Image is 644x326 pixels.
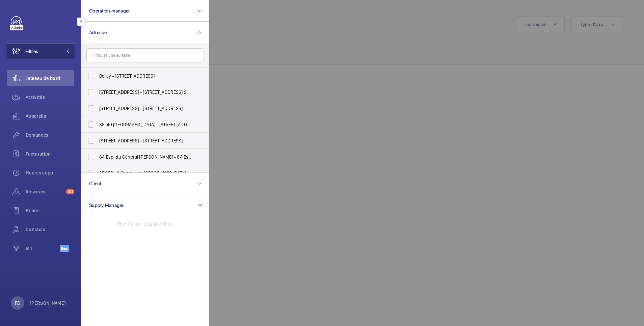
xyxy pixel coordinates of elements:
button: Filtres [7,43,74,59]
span: Facturation [26,151,74,157]
span: 101 [66,189,74,194]
span: Tableau de bord [26,75,74,82]
span: Heures supp. [26,169,74,176]
span: Beta [60,245,69,252]
span: Demandes [26,132,74,138]
p: FD [15,300,20,306]
span: Contacts [26,226,74,233]
span: Appareils [26,113,74,119]
span: Filtres [25,48,38,55]
span: Réserves [26,188,63,195]
p: [PERSON_NAME] [30,300,66,306]
span: Activités [26,94,74,101]
span: Bilans [26,207,74,214]
span: IoT [26,245,60,252]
